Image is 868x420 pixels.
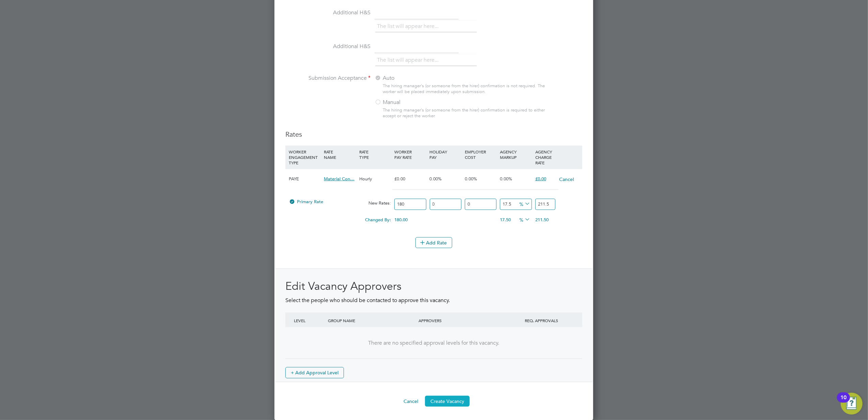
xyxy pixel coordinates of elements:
[430,176,442,182] span: 0.00%
[465,176,477,182] span: 0.00%
[500,217,511,223] span: 17.50
[287,146,322,169] div: WORKER ENGAGEMENT TYPE
[535,217,549,223] span: 211.50
[326,313,417,328] div: GROUP NAME
[292,313,326,328] div: LEVEL
[287,169,322,189] div: PAYE
[285,279,582,294] h2: Edit Vacancy Approvers
[417,313,507,328] div: APPROVERS
[285,75,370,82] label: Submission Acceptance
[428,146,463,163] div: HOLIDAY PAY
[517,215,531,223] span: %
[324,176,354,182] span: Material Con…
[517,200,531,207] span: %
[559,176,574,183] button: Cancel
[498,146,533,163] div: AGENCY MARKUP
[840,397,847,406] div: 10
[841,393,863,415] button: Open Resource Center, 10 new notifications
[383,107,548,119] div: The hiring manager's (or someone from the hirer) confirmation is required to either accept or rej...
[285,367,344,378] button: + Add Approval Level
[358,169,393,189] div: Hourly
[375,99,460,106] label: Manual
[507,313,575,328] div: REQ. APPROVALS
[393,146,428,163] div: WORKER PAY RATE
[535,176,546,182] span: £0.00
[383,83,548,95] div: The hiring manager's (or someone from the hirer) confirmation is not required. The worker will be...
[285,43,370,50] label: Additional H&S
[289,199,323,205] span: Primary Rate
[425,396,470,407] button: Create Vacancy
[534,146,557,169] div: AGENCY CHARGE RATE
[463,146,498,163] div: EMPLOYER COST
[285,9,370,16] label: Additional H&S
[322,146,357,163] div: RATE NAME
[394,217,408,223] span: 180.00
[398,396,424,407] button: Cancel
[358,146,393,163] div: RATE TYPE
[292,340,575,347] div: There are no specified approval levels for this vacancy.
[500,176,512,182] span: 0.00%
[375,75,460,82] label: Auto
[377,22,441,31] li: The list will appear here...
[415,237,452,248] button: Add Rate
[377,56,441,65] li: The list will appear here...
[285,130,582,139] h3: Rates
[393,169,428,189] div: £0.00
[287,213,393,226] div: Changed By:
[285,297,450,304] span: Select the people who should be contacted to approve this vacancy.
[358,197,393,210] div: New Rates:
